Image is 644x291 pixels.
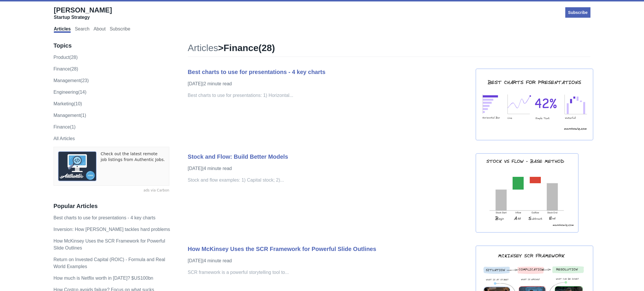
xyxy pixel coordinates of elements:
a: Articles [188,43,218,53]
a: Check out the latest remote job listings from Authentic Jobs. [101,151,165,181]
span: [PERSON_NAME] [54,6,112,14]
a: Inversion: How [PERSON_NAME] tackles hard problems [54,227,170,232]
a: ads via Carbon [54,188,169,193]
p: SCR framework is a powerful storytelling tool to... [188,269,470,276]
a: Subscribe [110,26,130,33]
h1: > ( 28 ) [188,42,591,57]
a: product(28) [54,55,78,60]
img: stock and flow [476,153,579,233]
h3: Popular Articles [54,203,176,210]
a: Articles [54,26,71,33]
a: management(23) [54,78,89,83]
a: [PERSON_NAME]Startup Strategy [54,6,112,20]
div: Startup Strategy [54,15,112,20]
a: How much is Netflix worth in [DATE]? $US100bn [54,276,153,281]
a: How McKinsey Uses the SCR Framework for Powerful Slide Outlines [188,246,376,252]
img: ads via Carbon [58,151,97,181]
a: Finance(1) [54,124,76,129]
img: best chart presentaion [476,68,594,140]
a: Stock and Flow: Build Better Models [188,153,288,160]
p: [DATE] | 4 minute read [188,165,470,172]
a: marketing(10) [54,101,82,106]
a: Best charts to use for presentations - 4 key charts [54,215,155,220]
a: Management(1) [54,113,86,118]
a: Search [75,26,89,33]
a: Return on Invested Capital (ROIC) - Formula and Real World Examples [54,257,165,269]
a: engineering(14) [54,90,87,95]
a: About [93,26,106,33]
p: [DATE] | 4 minute read [188,257,470,264]
a: Best charts to use for presentations - 4 key charts [188,69,326,75]
a: How McKinsey Uses the SCR Framework for Powerful Slide Outlines [54,238,165,250]
span: finance [223,43,258,53]
h3: Topics [54,42,176,49]
p: [DATE] | 2 minute read [188,80,470,87]
p: Best charts to use for presentations: 1) Horizontal... [188,92,470,99]
a: All Articles [54,136,75,141]
a: finance(28) [54,66,78,71]
p: Stock and flow examples: 1) Capital stock; 2)... [188,177,470,184]
a: Subscribe [565,7,591,18]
